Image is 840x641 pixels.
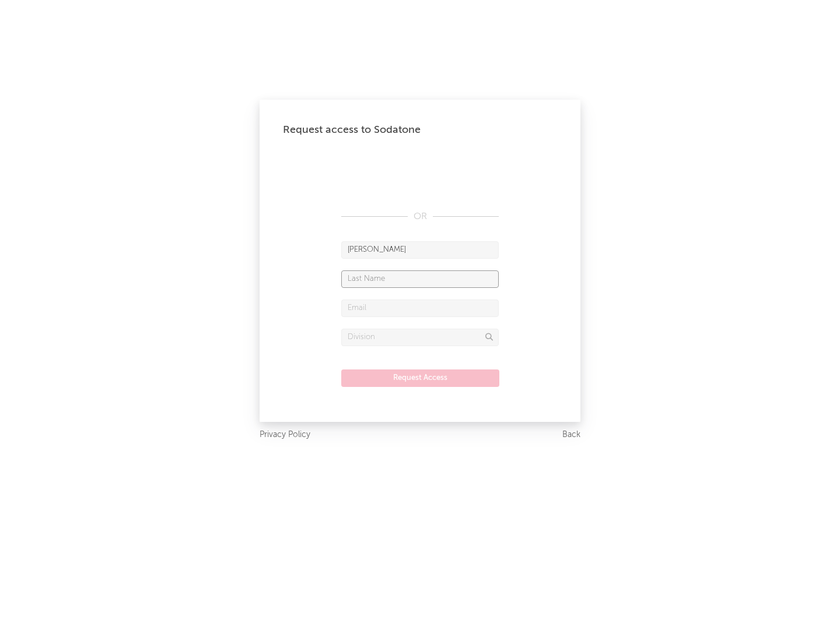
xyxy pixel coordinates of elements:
button: Request Access [341,369,499,387]
a: Privacy Policy [260,428,310,442]
a: Back [562,428,580,442]
input: Last Name [341,270,499,288]
div: Request access to Sodatone [283,123,557,137]
input: First Name [341,241,499,259]
div: OR [341,210,499,224]
input: Division [341,329,499,346]
input: Email [341,300,499,317]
